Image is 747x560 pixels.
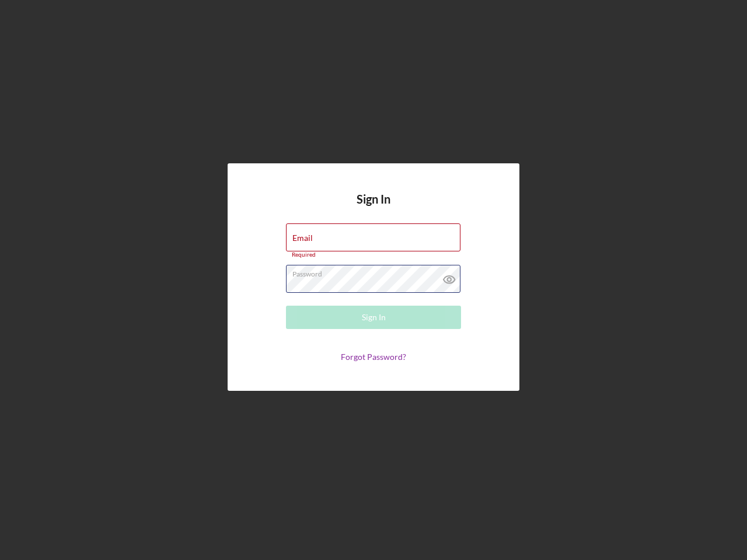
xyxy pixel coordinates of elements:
h4: Sign In [357,192,390,223]
div: Required [286,251,461,258]
label: Email [292,233,313,243]
a: Forgot Password? [341,352,406,362]
div: Sign In [362,306,386,329]
button: Sign In [286,306,461,329]
label: Password [292,265,460,278]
